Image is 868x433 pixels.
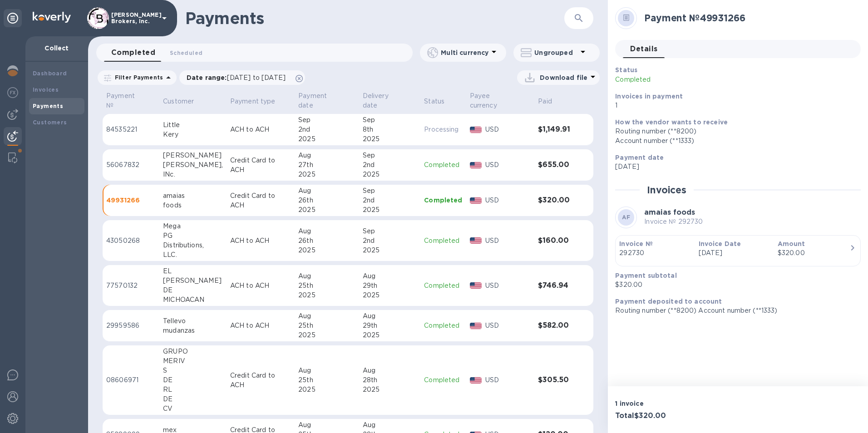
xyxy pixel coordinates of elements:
[363,246,417,255] div: 2025
[163,201,223,210] div: foods
[615,118,728,126] b: How the vendor wants to receive
[106,281,156,290] p: 77570132
[163,375,223,385] div: DE
[424,125,462,134] p: Processing
[485,236,531,246] p: USD
[298,271,355,281] div: Aug
[470,197,482,204] img: USD
[470,237,482,244] img: USD
[470,377,482,384] img: USD
[298,151,355,160] div: Aug
[485,375,531,385] p: USD
[163,326,223,335] div: mudanzas
[163,316,223,326] div: Tellevo
[163,120,223,130] div: Little
[363,311,417,321] div: Aug
[615,154,664,161] b: Payment date
[33,44,81,53] p: Collect
[163,130,223,139] div: Kery
[778,240,805,247] b: Amount
[230,125,291,134] p: ACH to ACH
[538,97,564,106] span: Paid
[163,151,223,160] div: [PERSON_NAME]
[424,97,456,106] span: Status
[363,134,417,144] div: 2025
[699,248,770,258] p: [DATE]
[470,127,482,133] img: USD
[298,281,355,290] div: 25th
[298,236,355,246] div: 26th
[298,91,355,110] span: Payment date
[644,217,703,226] p: Invoice № 292730
[538,321,575,330] h3: $582.00
[363,385,417,394] div: 2025
[363,366,417,375] div: Aug
[485,125,531,134] p: USD
[470,323,482,329] img: USD
[538,281,575,290] h3: $746.94
[644,208,695,216] b: amaias foods
[106,196,156,205] p: 49931266
[485,196,531,205] p: USD
[363,420,417,430] div: Aug
[111,74,163,81] p: Filter Payments
[622,214,630,221] b: AF
[33,119,67,126] b: Customers
[298,375,355,385] div: 25th
[363,205,417,215] div: 2025
[298,115,355,125] div: Sep
[163,295,223,305] div: MICHOACAN
[424,236,462,246] p: Completed
[363,125,417,134] div: 8th
[163,191,223,201] div: amaias
[534,48,577,57] p: Ungrouped
[230,191,291,210] p: Credit Card to ACH
[298,125,355,134] div: 2nd
[615,272,676,279] b: Payment subtotal
[699,240,741,247] b: Invoice Date
[615,136,853,146] div: Account number (**1333)
[4,9,22,27] div: Unpin categories
[227,74,286,81] span: [DATE] to [DATE]
[230,236,291,246] p: ACH to ACH
[470,91,519,110] p: Payee currency
[230,321,291,330] p: ACH to ACH
[363,170,417,179] div: 2025
[363,151,417,160] div: Sep
[298,246,355,255] div: 2025
[540,73,587,82] p: Download file
[106,236,156,246] p: 43050268
[615,66,637,74] b: Status
[230,156,291,175] p: Credit Card to ACH
[644,12,853,24] h2: Payment № 49931266
[538,196,575,205] h3: $320.00
[7,87,18,98] img: Foreign exchange
[424,196,462,205] p: Completed
[363,115,417,125] div: Sep
[470,282,482,289] img: USD
[363,160,417,170] div: 2nd
[298,186,355,196] div: Aug
[363,196,417,205] div: 2nd
[106,125,156,134] p: 84535221
[298,196,355,205] div: 26th
[163,250,223,260] div: LLC.
[106,91,156,110] span: Payment №
[163,347,223,356] div: GRUPO
[424,281,462,290] p: Completed
[106,321,156,330] p: 29959586
[185,9,512,28] h1: Payments
[615,127,853,136] div: Routing number (**8200)
[163,385,223,394] div: RL
[106,91,144,110] p: Payment №
[163,404,223,413] div: CV
[615,162,853,172] p: [DATE]
[179,70,305,85] div: Date range:[DATE] to [DATE]
[538,236,575,245] h3: $160.00
[298,226,355,236] div: Aug
[485,160,531,170] p: USD
[615,101,853,110] p: 1
[111,12,157,25] p: [PERSON_NAME] Brokers, Inc.
[111,46,155,59] span: Completed
[163,285,223,295] div: DE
